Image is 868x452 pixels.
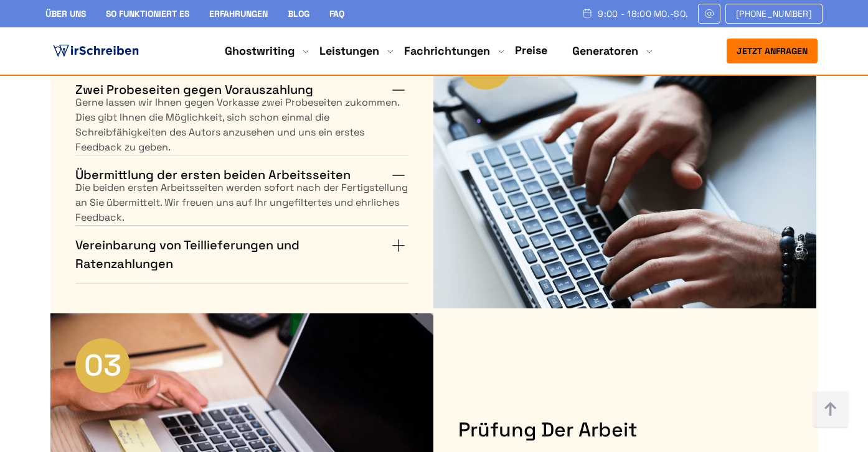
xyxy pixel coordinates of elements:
[50,42,141,60] img: logo ghostwriter-österreich
[75,236,408,273] summary: Vereinbarung von Teillieferungen und Ratenzahlungen
[75,95,408,155] p: Gerne lassen wir Ihnen gegen Vorkasse zwei Probeseiten zukommen. Dies gibt Ihnen die Möglichkeit,...
[75,165,408,185] summary: Übermittlung der ersten beiden Arbeitsseiten
[319,44,379,58] a: Leistungen
[75,165,351,185] h4: Übermittlung der ersten beiden Arbeitsseiten
[225,44,295,58] a: Ghostwriting
[75,80,408,100] summary: Zwei Probeseiten gegen Vorauszahlung
[329,8,344,19] a: FAQ
[725,4,823,24] a: [PHONE_NUMBER]
[45,8,86,19] a: Über uns
[458,417,791,442] h3: Prüfung der Arbeit
[75,180,408,225] p: Die beiden ersten Arbeitsseiten werden sofort nach der Fertigstellung an Sie übermittelt. Wir fre...
[288,8,309,19] a: Blog
[515,43,547,57] a: Preise
[106,8,189,19] a: So funktioniert es
[704,9,715,19] img: Email
[433,10,816,308] img: Erstellung des Textes
[736,9,812,19] span: [PHONE_NUMBER]
[598,9,688,19] span: 9:00 - 18:00 Mo.-So.
[582,8,593,18] img: Schedule
[75,80,313,100] h4: Zwei Probeseiten gegen Vorauszahlung
[75,236,389,273] h4: Vereinbarung von Teillieferungen und Ratenzahlungen
[572,44,638,58] a: Generatoren
[812,391,849,428] img: button top
[404,44,490,58] a: Fachrichtungen
[209,8,268,19] a: Erfahrungen
[727,39,818,63] button: Jetzt anfragen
